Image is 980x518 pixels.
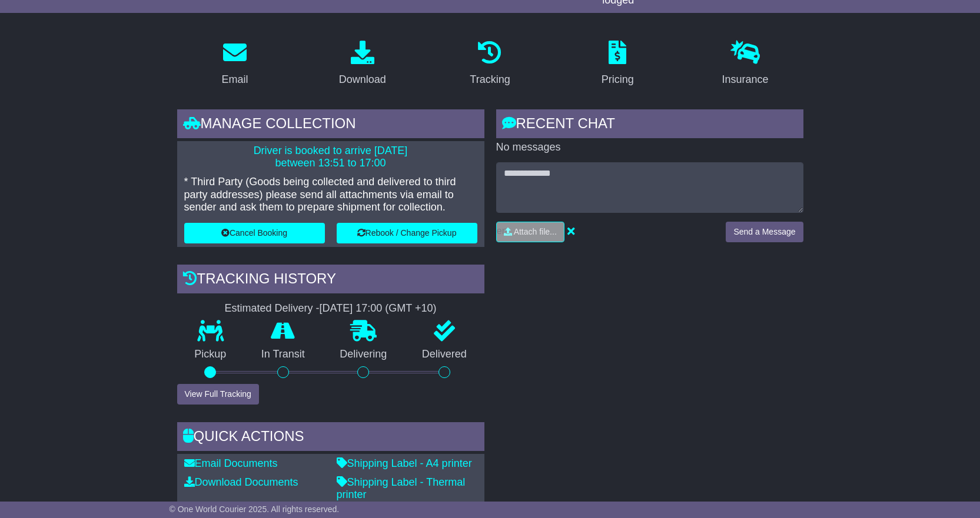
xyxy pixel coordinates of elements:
p: In Transit [244,348,323,361]
div: Pricing [602,72,634,88]
div: Estimated Delivery - [177,302,484,315]
a: Pricing [594,36,642,92]
span: © One World Courier 2025. All rights reserved. [170,504,340,514]
p: Delivered [404,348,484,361]
a: Tracking [462,36,517,92]
div: Insurance [722,72,769,88]
a: Email [214,36,255,92]
a: Email Documents [184,457,278,469]
div: Tracking history [177,265,484,296]
button: Send a Message [726,222,803,242]
a: Insurance [715,36,776,92]
div: Download [339,72,386,88]
div: RECENT CHAT [496,109,803,141]
a: Shipping Label - Thermal printer [337,476,466,501]
div: [DATE] 17:00 (GMT +10) [320,302,437,315]
p: Driver is booked to arrive [DATE] between 13:51 to 17:00 [184,145,477,170]
div: Email [221,72,248,88]
p: Delivering [323,348,405,361]
div: Quick Actions [177,422,484,454]
div: Tracking [470,72,510,88]
button: Cancel Booking [184,223,325,243]
p: * Third Party (Goods being collected and delivered to third party addresses) please send all atta... [184,176,477,214]
div: Manage collection [177,109,484,141]
a: Download [331,36,394,92]
button: Rebook / Change Pickup [337,223,477,243]
p: No messages [496,141,803,154]
p: Pickup [177,348,244,361]
a: Download Documents [184,476,298,488]
a: Shipping Label - A4 printer [337,457,472,469]
button: View Full Tracking [177,384,259,405]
